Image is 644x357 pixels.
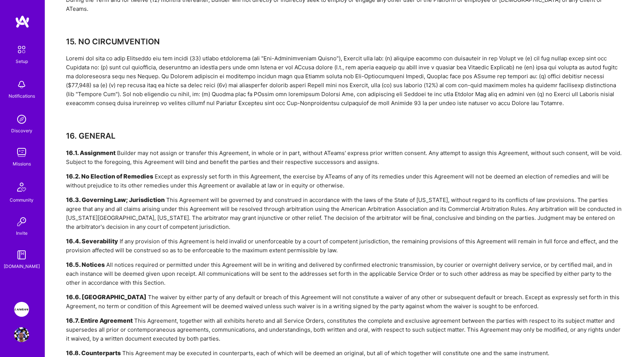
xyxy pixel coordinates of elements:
img: guide book [14,247,29,262]
div: The waiver by either party of any default or breach of this Agreement will not constitute a waive... [66,293,623,311]
div: If any provision of this Agreement is held invalid or unenforceable by a court of competent juris... [66,237,623,255]
a: Langan: AI-Copilot for Environmental Site Assessment [12,302,31,317]
h5: 16.2. No Election of Remedies [66,173,153,180]
div: Discovery [11,127,32,135]
h5: 16.6. [GEOGRAPHIC_DATA] [66,293,146,301]
a: User Avatar [12,327,31,342]
div: All notices required or permitted under this Agreement will be in writing and delivered by confir... [66,260,623,287]
div: Notifications [9,92,35,100]
div: [DOMAIN_NAME] [4,262,40,270]
h5: 16.3. Governing Law; Jurisdiction [66,196,165,203]
img: setup [14,42,29,57]
div: Missions [13,160,31,168]
img: teamwork [14,145,29,160]
img: bell [14,77,29,92]
h5: 16.1. Assignment [66,149,116,157]
img: Invite [14,214,29,229]
div: Community [10,196,34,204]
div: Invite [16,229,28,237]
div: Builder may not assign or transfer this Agreement, in whole or in part, without ATeams' express p... [66,149,623,167]
h5: 16.8. Counterparts [66,349,121,357]
h3: 15. NO CIRCUMVENTION [66,37,623,46]
img: Community [13,178,31,196]
div: Except as expressly set forth in this Agreement, the exercise by ATeams of any of its remedies un... [66,172,623,190]
h3: 16. GENERAL [66,131,623,140]
h5: 16.5. Notices [66,261,105,268]
h5: 16.7. Entire Agreement [66,317,133,324]
img: User Avatar [14,327,29,342]
img: discovery [14,112,29,127]
div: This Agreement, together with all exhibits hereto and all Service Orders, constitutes the complet... [66,316,623,343]
img: logo [15,15,30,28]
h5: 16.4. Severability [66,237,118,245]
div: This Agreement will be governed by and construed in accordance with the laws of the State of [US_... [66,196,623,231]
div: Setup [16,57,28,65]
img: Langan: AI-Copilot for Environmental Site Assessment [14,302,29,317]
